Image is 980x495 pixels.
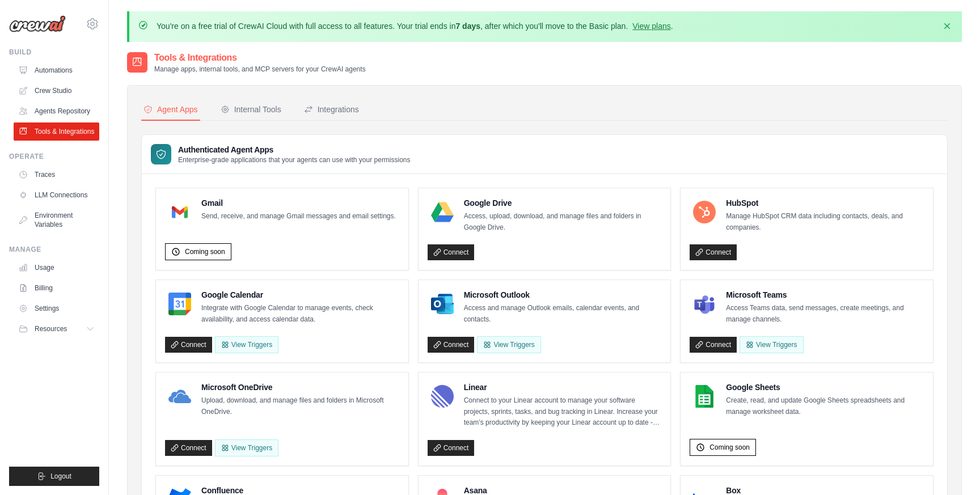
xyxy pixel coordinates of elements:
[9,15,66,32] img: Logo
[201,289,399,301] h4: Google Calendar
[477,336,540,353] : View Triggers
[690,244,737,260] a: Connect
[693,293,716,315] img: Microsoft Teams Logo
[431,385,454,408] img: Linear Logo
[201,197,396,209] h4: Gmail
[464,211,662,233] p: Access, upload, download, and manage files and folders in Google Drive.
[168,293,191,315] img: Google Calendar Logo
[143,104,198,115] div: Agent Apps
[632,22,670,31] a: View plans
[302,99,361,121] button: Integrations
[431,201,454,223] img: Google Drive Logo
[168,201,191,223] img: Gmail Logo
[726,197,924,209] h4: HubSpot
[201,382,399,393] h4: Microsoft OneDrive
[14,166,99,184] a: Traces
[14,279,99,297] a: Billing
[14,82,99,100] a: Crew Studio
[215,336,278,353] button: View Triggers
[464,395,662,429] p: Connect to your Linear account to manage your software projects, sprints, tasks, and bug tracking...
[178,155,411,164] p: Enterprise-grade applications that your agents can use with your permissions
[304,104,359,115] div: Integrations
[693,385,716,408] img: Google Sheets Logo
[455,22,480,31] strong: 7 days
[9,48,99,57] div: Build
[14,186,99,204] a: LLM Connections
[154,65,366,74] p: Manage apps, internal tools, and MCP servers for your CrewAI agents
[215,439,278,456] : View Triggers
[464,303,662,325] p: Access and manage Outlook emails, calendar events, and contacts.
[709,443,750,452] span: Coming soon
[464,197,662,209] h4: Google Drive
[726,211,924,233] p: Manage HubSpot CRM data including contacts, deals, and companies.
[726,289,924,301] h4: Microsoft Teams
[9,467,99,486] button: Logout
[726,395,924,417] p: Create, read, and update Google Sheets spreadsheets and manage worksheet data.
[428,440,475,456] a: Connect
[157,20,673,32] p: You're on a free trial of CrewAI Cloud with full access to all features. Your trial ends in , aft...
[464,382,662,393] h4: Linear
[431,293,454,315] img: Microsoft Outlook Logo
[693,201,716,223] img: HubSpot Logo
[740,336,803,353] : View Triggers
[165,337,212,353] a: Connect
[14,320,99,338] button: Resources
[201,211,396,222] p: Send, receive, and manage Gmail messages and email settings.
[168,385,191,408] img: Microsoft OneDrive Logo
[9,245,99,254] div: Manage
[141,99,200,121] button: Agent Apps
[428,244,475,260] a: Connect
[178,144,411,155] h3: Authenticated Agent Apps
[35,324,67,333] span: Resources
[14,102,99,120] a: Agents Repository
[50,472,71,481] span: Logout
[464,289,662,301] h4: Microsoft Outlook
[185,247,225,256] span: Coming soon
[14,206,99,234] a: Environment Variables
[14,259,99,277] a: Usage
[726,382,924,393] h4: Google Sheets
[9,152,99,161] div: Operate
[726,303,924,325] p: Access Teams data, send messages, create meetings, and manage channels.
[690,337,737,353] a: Connect
[14,61,99,79] a: Automations
[14,299,99,318] a: Settings
[154,51,366,65] h2: Tools & Integrations
[165,440,212,456] a: Connect
[221,104,281,115] div: Internal Tools
[218,99,284,121] button: Internal Tools
[201,395,399,417] p: Upload, download, and manage files and folders in Microsoft OneDrive.
[201,303,399,325] p: Integrate with Google Calendar to manage events, check availability, and access calendar data.
[14,122,99,141] a: Tools & Integrations
[428,337,475,353] a: Connect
